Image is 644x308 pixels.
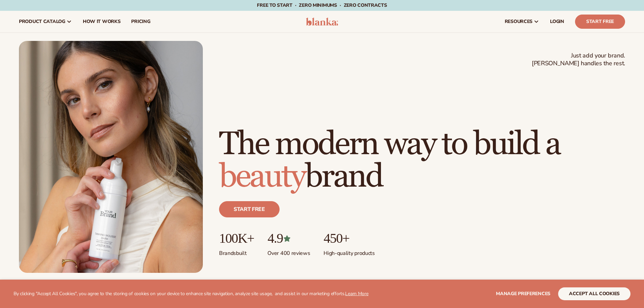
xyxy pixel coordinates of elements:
[499,11,545,32] a: resources
[550,19,564,24] span: LOGIN
[14,11,77,32] a: product catalog
[219,157,305,196] span: beauty
[219,201,280,217] a: Start free
[267,231,310,246] p: 4.9
[126,11,156,32] a: pricing
[219,231,254,246] p: 100K+
[345,290,368,297] a: Learn More
[545,11,570,32] a: LOGIN
[14,291,368,297] p: By clicking "Accept All Cookies", you agree to the storing of cookies on your device to enhance s...
[505,19,532,24] span: resources
[306,18,338,26] img: logo
[83,19,121,24] span: How It Works
[19,41,203,273] img: Female holding tanning mousse.
[324,246,375,257] p: High-quality products
[257,2,387,8] span: Free to start · ZERO minimums · ZERO contracts
[267,246,310,257] p: Over 400 reviews
[496,287,550,300] button: Manage preferences
[496,290,550,297] span: Manage preferences
[219,246,254,257] p: Brands built
[131,19,150,24] span: pricing
[532,52,625,68] span: Just add your brand. [PERSON_NAME] handles the rest.
[575,15,625,29] a: Start Free
[219,128,625,193] h1: The modern way to build a brand
[324,231,375,246] p: 450+
[77,11,126,32] a: How It Works
[558,287,630,300] button: accept all cookies
[19,19,65,24] span: product catalog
